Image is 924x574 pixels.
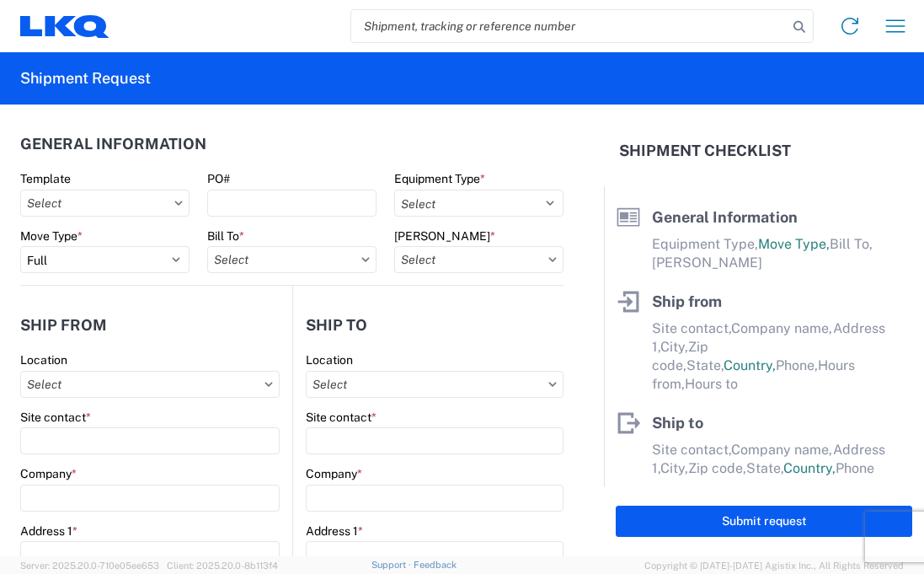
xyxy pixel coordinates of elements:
span: City, [660,339,688,355]
input: Select [20,371,280,398]
label: Address 1 [306,523,363,539]
input: Shipment, tracking or reference number [351,10,788,42]
label: Site contact [306,410,377,425]
span: Ship from [652,292,722,310]
span: State, [686,357,724,373]
h2: General Information [20,136,206,153]
h2: Shipment Request [20,68,151,89]
label: Company [20,466,77,481]
span: Copyright © [DATE]-[DATE] Agistix Inc., All Rights Reserved [644,558,904,573]
span: General Information [652,208,798,226]
span: Phone, [776,357,818,373]
span: Site contact, [652,442,731,458]
a: Support [371,560,414,570]
span: Phone [836,460,874,476]
span: [PERSON_NAME] [652,255,762,271]
span: Client: 2025.20.0-8b113f4 [167,561,278,571]
label: Site contact [20,410,91,425]
label: PO# [207,171,230,186]
input: Select [207,246,377,273]
span: Country, [783,460,836,476]
label: Address 1 [20,523,77,539]
span: City, [660,460,688,476]
h2: Ship to [306,317,367,334]
label: Bill To [207,228,244,244]
span: Site contact, [652,320,731,336]
span: Zip code, [688,460,746,476]
span: Bill To, [830,236,873,252]
input: Select [394,246,563,273]
span: Company name, [731,320,833,336]
label: Move Type [20,228,83,244]
label: [PERSON_NAME] [394,228,495,244]
span: Country, [724,357,776,373]
button: Submit request [616,506,912,537]
span: Move Type, [758,236,830,252]
span: Server: 2025.20.0-710e05ee653 [20,561,159,571]
label: Equipment Type [394,171,485,186]
span: Hours to [685,376,738,392]
label: Location [306,352,353,367]
h2: Ship from [20,317,107,334]
input: Select [20,190,190,217]
label: Location [20,352,67,367]
label: Company [306,466,362,481]
span: Ship to [652,414,703,432]
a: Feedback [414,560,457,570]
span: Company name, [731,442,833,458]
span: Equipment Type, [652,236,758,252]
label: Template [20,171,71,186]
input: Select [306,371,564,398]
h2: Shipment Checklist [619,141,791,161]
span: State, [746,460,783,476]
